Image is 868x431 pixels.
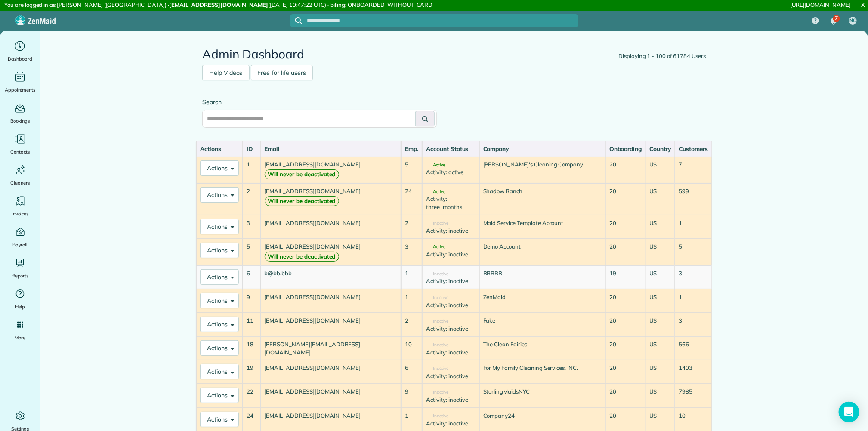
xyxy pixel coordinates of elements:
div: Activity: inactive [426,372,476,380]
td: [PERSON_NAME]'s Cleaning Company [479,157,605,183]
td: [EMAIL_ADDRESS][DOMAIN_NAME] [261,157,402,183]
div: Onboarding [609,145,642,153]
td: 566 [675,336,712,360]
a: Free for life users [251,65,313,80]
td: [EMAIL_ADDRESS][DOMAIN_NAME] [261,215,402,239]
td: 20 [605,384,646,407]
button: Actions [200,412,239,427]
div: ID [247,145,257,153]
button: Actions [200,269,239,285]
nav: Main [805,11,868,31]
div: Open Intercom Messenger [839,402,859,422]
td: US [646,289,675,313]
div: Activity: inactive [426,396,476,404]
svg: Focus search [295,17,302,24]
td: 2 [401,215,422,239]
td: b@bb.bbb [261,265,402,289]
td: 20 [605,313,646,336]
span: Inactive [426,221,448,225]
div: Activity: inactive [426,348,476,357]
td: [EMAIL_ADDRESS][DOMAIN_NAME] [261,360,402,384]
td: 2 [243,183,261,215]
span: NC [850,17,856,24]
td: 20 [605,183,646,215]
td: US [646,360,675,384]
span: Inactive [426,390,448,394]
td: 6 [401,360,422,384]
span: Inactive [426,366,448,371]
td: US [646,265,675,289]
td: 7 [675,157,712,183]
td: 18 [243,336,261,360]
td: 3 [243,215,261,239]
td: Shadow Ranch [479,183,605,215]
div: Activity: inactive [426,301,476,309]
td: SterlingMaidsNYC [479,384,605,407]
td: 1 [401,265,422,289]
strong: Will never be deactivated [265,252,339,262]
span: Payroll [12,240,28,249]
td: For My Family Cleaning Services, INC. [479,360,605,384]
span: Active [426,190,445,194]
button: Actions [200,388,239,403]
td: 1 [401,289,422,313]
strong: Will never be deactivated [265,169,339,179]
td: 20 [605,239,646,265]
td: 19 [605,265,646,289]
a: Bookings [3,101,37,125]
span: Appointments [5,86,36,94]
a: Appointments [3,70,37,94]
td: 599 [675,183,712,215]
div: Displaying 1 - 100 of 61784 Users [618,52,706,61]
div: Activity: inactive [426,277,476,285]
td: BBBBB [479,265,605,289]
td: 1 [675,289,712,313]
td: 20 [605,215,646,239]
button: Actions [200,243,239,258]
span: 7 [835,15,838,22]
td: Maid Service Template Account [479,215,605,239]
button: Actions [200,293,239,308]
a: Help Videos [202,65,250,80]
strong: Will never be deactivated [265,196,339,206]
a: Help [3,287,37,311]
td: 20 [605,360,646,384]
span: Contacts [10,148,30,156]
button: Actions [200,364,239,379]
td: 5 [401,157,422,183]
a: Invoices [3,194,37,218]
button: Actions [200,317,239,332]
td: 1403 [675,360,712,384]
td: [EMAIL_ADDRESS][DOMAIN_NAME] [261,289,402,313]
td: 1 [243,157,261,183]
a: Dashboard [3,39,37,63]
td: 7985 [675,384,712,407]
td: 3 [401,239,422,265]
span: Inactive [426,343,448,347]
td: ZenMaid [479,289,605,313]
div: Activity: inactive [426,325,476,333]
td: US [646,157,675,183]
td: [EMAIL_ADDRESS][DOMAIN_NAME] [261,313,402,336]
button: Actions [200,187,239,203]
span: Active [426,163,445,167]
span: Inactive [426,272,448,276]
a: Contacts [3,132,37,156]
td: 1 [675,215,712,239]
div: Customers [679,145,708,153]
div: Emp. [405,145,418,153]
h2: Admin Dashboard [202,48,706,61]
span: Invoices [12,209,29,218]
td: 11 [243,313,261,336]
span: Reports [12,271,29,280]
div: Activity: active [426,168,476,176]
a: Cleaners [3,163,37,187]
span: Inactive [426,414,448,418]
a: Payroll [3,225,37,249]
td: 5 [675,239,712,265]
td: 24 [401,183,422,215]
div: Email [265,145,398,153]
td: 6 [243,265,261,289]
td: [EMAIL_ADDRESS][DOMAIN_NAME] [261,239,402,265]
td: 3 [675,313,712,336]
